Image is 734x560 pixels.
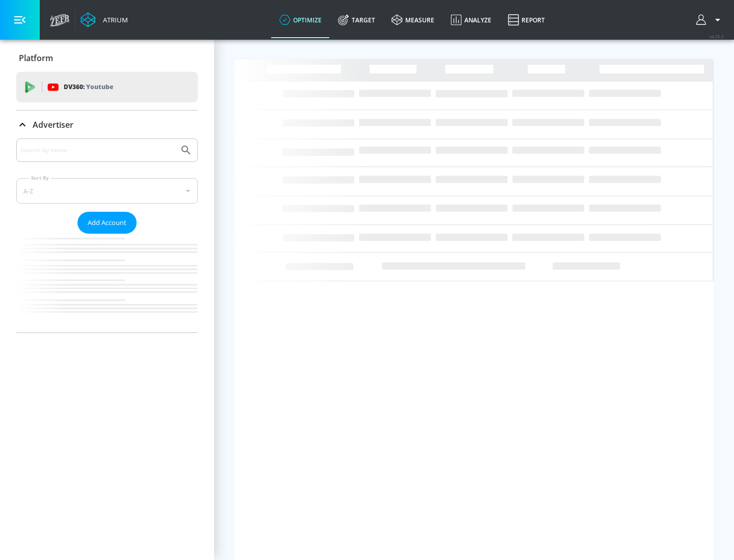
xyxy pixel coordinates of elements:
a: measure [383,2,442,38]
p: Advertiser [33,119,73,130]
a: Atrium [81,12,128,27]
a: optimize [271,2,330,38]
div: Advertiser [16,138,198,332]
div: Platform [16,44,198,72]
div: Advertiser [16,110,198,139]
div: A-Z [16,178,198,204]
nav: list of Advertiser [16,234,198,332]
button: Add Account [77,212,137,234]
a: Report [500,2,553,38]
span: v 4.25.2 [710,34,724,39]
input: Search by name [20,144,175,157]
p: Youtube [86,81,113,92]
p: DV360: [64,81,113,93]
a: Analyze [442,2,500,38]
label: Sort By [29,175,51,181]
div: DV360: Youtube [16,72,198,102]
a: Target [330,2,383,38]
p: Platform [19,52,53,64]
div: Atrium [99,15,128,24]
span: Add Account [88,217,126,229]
